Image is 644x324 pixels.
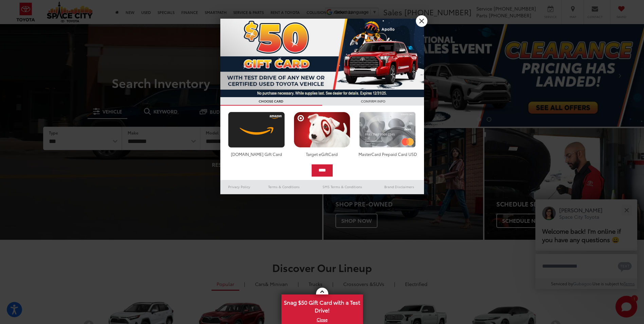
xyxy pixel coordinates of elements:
div: MasterCard Prepaid Card USD [357,151,418,157]
img: amazoncard.png [226,112,287,148]
img: 53411_top_152338.jpg [220,19,424,97]
img: mastercard.png [357,112,418,148]
a: Privacy Policy [220,183,258,191]
a: Terms & Conditions [258,183,310,191]
h3: CONFIRM INFO [322,97,424,106]
span: Snag $50 Gift Card with a Test Drive! [282,295,362,316]
h3: CHOOSE CARD [220,97,322,106]
img: targetcard.png [292,112,352,148]
div: Target eGiftCard [292,151,352,157]
div: [DOMAIN_NAME] Gift Card [226,151,287,157]
a: SMS Terms & Conditions [310,183,374,191]
a: Brand Disclaimers [374,183,424,191]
